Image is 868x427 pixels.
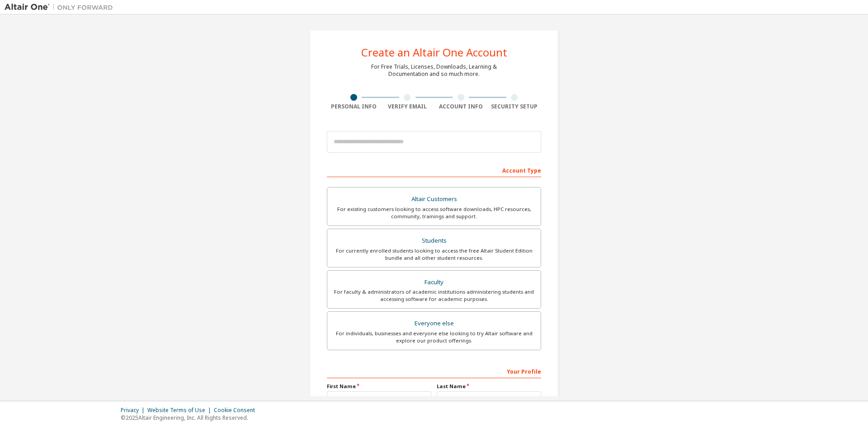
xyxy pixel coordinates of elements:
div: Account Info [434,103,488,110]
div: For individuals, businesses and everyone else looking to try Altair software and explore our prod... [333,330,535,344]
img: Altair One [5,3,118,12]
div: For Free Trials, Licenses, Downloads, Learning & Documentation and so much more. [371,63,497,78]
div: Privacy [121,407,147,414]
div: Altair Customers [333,193,535,206]
p: © 2025 Altair Engineering, Inc. All Rights Reserved. [121,414,260,422]
label: First Name [327,383,431,390]
div: Account Type [327,163,541,177]
div: Personal Info [327,103,381,110]
div: For faculty & administrators of academic institutions administering students and accessing softwa... [333,288,535,303]
div: Cookie Consent [214,407,260,414]
div: Faculty [333,276,535,289]
div: Website Terms of Use [147,407,214,414]
div: Your Profile [327,364,541,378]
div: Create an Altair One Account [361,47,507,58]
div: Security Setup [488,103,542,110]
div: Everyone else [333,317,535,330]
label: Last Name [437,383,541,390]
div: For currently enrolled students looking to access the free Altair Student Edition bundle and all ... [333,247,535,262]
div: For existing customers looking to access software downloads, HPC resources, community, trainings ... [333,206,535,220]
div: Verify Email [381,103,434,110]
div: Students [333,235,535,247]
